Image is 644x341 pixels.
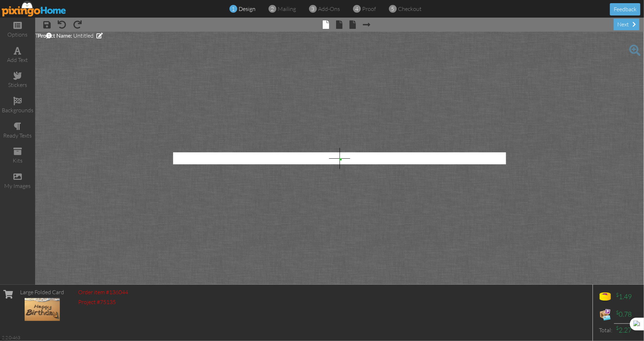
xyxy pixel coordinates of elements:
span: 4 [355,5,359,13]
div: next [614,19,639,30]
div: 2.2.0-463 [2,334,20,341]
button: Feedback [610,3,640,15]
td: Total: [596,323,614,337]
span: add-ons [318,5,340,12]
span: checkout [398,5,422,12]
span: Project Name: [38,32,72,39]
span: mailing [278,5,296,12]
sup: $ [616,309,619,315]
td: 0.78 [614,306,633,323]
img: points-icon.png [598,290,612,304]
img: 20250124-203916-080bc557dd95-250.png [25,298,60,321]
sup: $ [616,325,619,331]
td: 1.49 [614,288,633,306]
div: Project #75135 [78,298,128,306]
td: 2.27 [614,323,633,337]
div: Large Folded Card [20,288,64,296]
span: 2 [271,5,274,13]
span: 5 [391,5,394,13]
span: design [239,5,255,12]
span: Trim [35,32,52,40]
span: Untitled [73,32,94,39]
img: pixingo logo [2,1,67,17]
div: Order item #136044 [78,288,128,296]
span: 3 [311,5,315,13]
span: proof [362,5,376,12]
img: expense-icon.png [598,308,612,322]
span: 1 [232,5,235,13]
sup: $ [616,292,619,298]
